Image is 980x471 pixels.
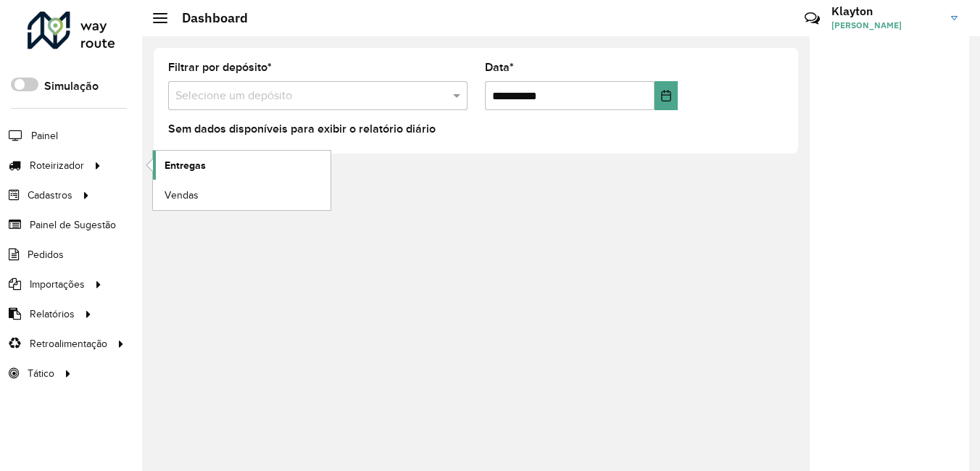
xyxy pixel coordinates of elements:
span: Cadastros [28,188,72,203]
a: Vendas [153,180,331,209]
span: Vendas [165,188,199,203]
span: Importações [30,277,85,292]
label: Simulação [44,78,99,95]
button: Choose Date [655,81,678,110]
span: Retroalimentação [30,336,107,351]
span: Pedidos [28,247,64,262]
label: Filtrar por depósito [168,59,272,76]
span: Painel de Sugestão [30,217,116,233]
span: Relatórios [30,307,75,322]
label: Sem dados disponíveis para exibir o relatório diário [168,120,436,138]
a: Contato Rápido [797,3,828,34]
a: Entregas [153,151,331,180]
label: Data [485,59,514,76]
h3: Klayton [831,4,940,18]
span: Tático [28,366,54,381]
span: Entregas [165,158,206,173]
h2: Dashboard [167,10,248,26]
span: Painel [31,128,58,143]
span: Roteirizador [30,158,84,173]
span: [PERSON_NAME] [831,19,940,32]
